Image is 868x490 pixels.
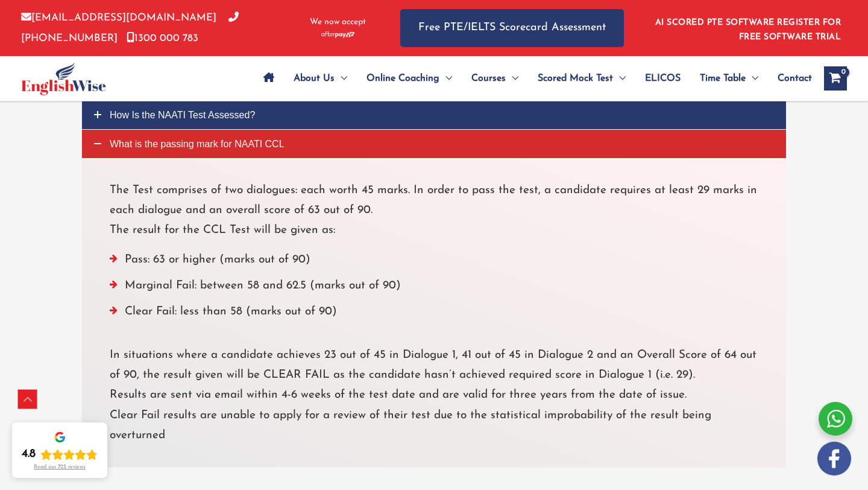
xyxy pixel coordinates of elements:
span: Courses [471,57,506,100]
a: AI SCORED PTE SOFTWARE REGISTER FOR FREE SOFTWARE TRIAL [655,18,841,42]
span: Scored Mock Test [538,57,613,100]
span: What is the passing mark for NAATI CCL [110,139,285,149]
a: About UsMenu Toggle [284,57,357,100]
li: Pass: 63 or higher (marks out of 90) [110,250,758,276]
a: View Shopping Cart, empty [824,66,847,91]
span: Online Coaching [366,57,439,100]
p: The Test comprises of two dialogues: each worth 45 marks. In order to pass the test, a candidate ... [110,180,758,241]
div: Read our 723 reviews [34,464,86,471]
a: Time TableMenu Toggle [690,57,768,100]
a: ELICOS [635,57,690,100]
nav: Site Navigation: Main Menu [254,57,812,100]
span: We now accept [310,16,366,28]
a: Free PTE/IELTS Scorecard Assessment [400,9,624,47]
span: ELICOS [645,57,681,100]
a: [EMAIL_ADDRESS][DOMAIN_NAME] [21,13,216,23]
span: How Is the NAATI Test Assessed? [110,110,255,120]
span: Menu Toggle [746,57,758,100]
span: Menu Toggle [506,57,518,100]
a: What is the passing mark for NAATI CCL [82,130,786,158]
p: In situations where a candidate achieves 23 out of 45 in Dialogue 1, 41 out of 45 in Dialogue 2 a... [110,345,758,445]
div: 4.8 [22,447,36,462]
img: Afterpay-Logo [321,31,354,38]
aside: Header Widget 1 [648,8,847,48]
a: [PHONE_NUMBER] [21,13,239,43]
li: Clear Fail: less than 58 (marks out of 90) [110,302,758,328]
span: Time Table [700,57,746,100]
img: white-facebook.png [817,442,851,476]
a: CoursesMenu Toggle [462,57,528,100]
a: Contact [768,57,812,100]
a: How Is the NAATI Test Assessed? [82,101,786,129]
span: Menu Toggle [613,57,626,100]
img: cropped-ew-logo [21,62,106,95]
span: Menu Toggle [335,57,347,100]
a: Online CoachingMenu Toggle [357,57,462,100]
li: Marginal Fail: between 58 and 62.5 (marks out of 90) [110,276,758,302]
a: Scored Mock TestMenu Toggle [528,57,635,100]
a: 1300 000 783 [127,33,198,43]
div: Rating: 4.8 out of 5 [22,447,98,462]
span: About Us [294,57,335,100]
span: Contact [778,57,812,100]
span: Menu Toggle [439,57,452,100]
